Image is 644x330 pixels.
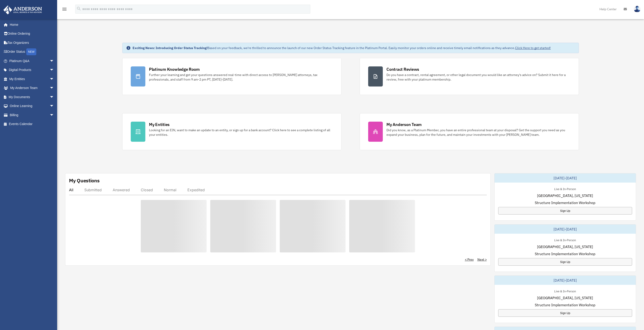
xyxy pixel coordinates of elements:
[386,122,422,127] div: My Anderson Team
[3,74,61,84] a: My Entitiesarrow_drop_down
[50,56,59,66] span: arrow_drop_down
[551,186,580,191] div: Live & In-Person
[465,257,474,262] a: < Prev
[3,29,61,38] a: Online Ordering
[537,244,593,249] span: [GEOGRAPHIC_DATA], [US_STATE]
[133,46,551,50] div: Based on your feedback, we're thrilled to announce the launch of our new Order Status Tracking fe...
[386,128,570,137] div: Did you know, as a Platinum Member, you have an entire professional team at your disposal? Get th...
[3,65,61,75] a: Digital Productsarrow_drop_down
[477,257,487,262] a: Next >
[634,6,641,12] img: User Pic
[3,102,61,111] a: Online Learningarrow_drop_down
[3,47,61,57] a: Order StatusNEW
[498,207,632,215] a: Sign Up
[360,113,579,150] a: My Anderson Team Did you know, as a Platinum Member, you have an entire professional team at your...
[113,188,130,192] div: Answered
[62,8,67,12] a: menu
[3,20,59,29] a: Home
[3,92,61,102] a: My Documentsarrow_drop_down
[3,120,61,129] a: Events Calendar
[535,302,595,308] span: Structure Implementation Workshop
[62,6,67,12] i: menu
[498,258,632,266] a: Sign Up
[535,200,595,205] span: Structure Implementation Workshop
[495,276,636,285] div: [DATE]-[DATE]
[69,177,100,184] div: My Questions
[3,38,61,47] a: Tax Organizers
[187,188,205,192] div: Expedited
[498,309,632,317] a: Sign Up
[149,122,170,127] div: My Entities
[50,102,59,111] span: arrow_drop_down
[3,84,61,93] a: My Anderson Teamarrow_drop_down
[122,58,341,95] a: Platinum Knowledge Room Further your learning and get your questions answered real-time with dire...
[386,66,419,72] div: Contract Reviews
[386,73,570,82] div: Do you have a contract, rental agreement, or other legal document you would like an attorney's ad...
[164,188,176,192] div: Normal
[2,5,43,14] img: Anderson Advisors Platinum Portal
[76,6,81,11] i: search
[122,113,341,150] a: My Entities Looking for an EIN, want to make an update to an entity, or sign up for a bank accoun...
[515,46,551,50] a: Click Here to get started!
[537,193,593,198] span: [GEOGRAPHIC_DATA], [US_STATE]
[149,66,200,72] div: Platinum Knowledge Room
[133,46,208,50] strong: Exciting News: Introducing Order Status Tracking!
[495,173,636,183] div: [DATE]-[DATE]
[50,110,59,120] span: arrow_drop_down
[26,48,36,55] div: NEW
[50,84,59,93] span: arrow_drop_down
[84,188,102,192] div: Submitted
[360,58,579,95] a: Contract Reviews Do you have a contract, rental agreement, or other legal document you would like...
[3,110,61,120] a: Billingarrow_drop_down
[69,188,73,192] div: All
[551,288,580,293] div: Live & In-Person
[537,295,593,301] span: [GEOGRAPHIC_DATA], [US_STATE]
[551,237,580,242] div: Live & In-Person
[50,92,59,102] span: arrow_drop_down
[50,74,59,84] span: arrow_drop_down
[149,128,333,137] div: Looking for an EIN, want to make an update to an entity, or sign up for a bank account? Click her...
[495,225,636,234] div: [DATE]-[DATE]
[535,251,595,257] span: Structure Implementation Workshop
[149,73,333,82] div: Further your learning and get your questions answered real-time with direct access to [PERSON_NAM...
[3,56,61,65] a: Platinum Q&Aarrow_drop_down
[50,65,59,75] span: arrow_drop_down
[141,188,153,192] div: Closed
